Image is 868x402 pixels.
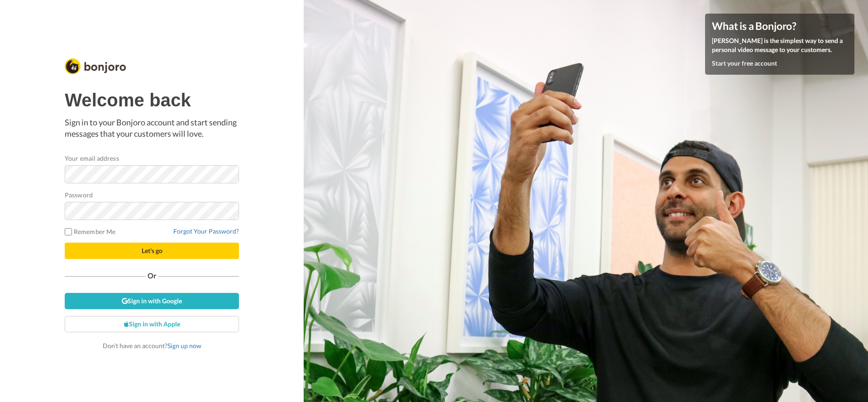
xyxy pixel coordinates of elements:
label: Your email address [65,153,119,163]
label: Remember Me [65,227,115,236]
span: Don’t have an account? [103,342,201,349]
a: Start your free account [712,59,777,67]
h4: What is a Bonjoro? [712,20,848,32]
p: [PERSON_NAME] is the simplest way to send a personal video message to your customers. [712,36,848,54]
a: Forgot Your Password? [173,227,239,235]
label: Password [65,190,93,200]
button: Let's go [65,243,239,259]
span: Let's go [142,247,162,254]
a: Sign in with Apple [65,316,239,332]
input: Remember Me [65,228,72,235]
a: Sign up now [167,342,201,349]
h1: Welcome back [65,90,239,110]
span: Or [146,273,158,279]
p: Sign in to your Bonjoro account and start sending messages that your customers will love. [65,117,239,140]
a: Sign in with Google [65,293,239,309]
